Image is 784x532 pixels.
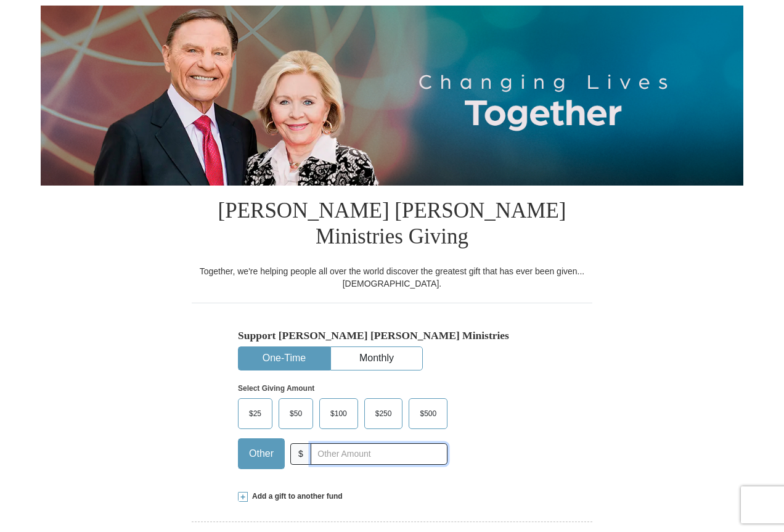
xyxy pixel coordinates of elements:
span: $250 [369,404,398,423]
span: Other [243,444,280,463]
button: Monthly [331,347,422,370]
span: $25 [243,404,267,423]
div: Together, we're helping people all over the world discover the greatest gift that has ever been g... [192,265,592,290]
input: Other Amount [311,443,447,465]
span: Add a gift to another fund [248,491,343,502]
button: One-Time [239,347,330,370]
strong: Select Giving Amount [238,384,314,393]
h1: [PERSON_NAME] [PERSON_NAME] Ministries Giving [192,186,592,265]
h5: Support [PERSON_NAME] [PERSON_NAME] Ministries [238,329,546,342]
span: $ [290,443,311,465]
span: $500 [414,404,443,423]
span: $50 [284,404,308,423]
span: $100 [324,404,353,423]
